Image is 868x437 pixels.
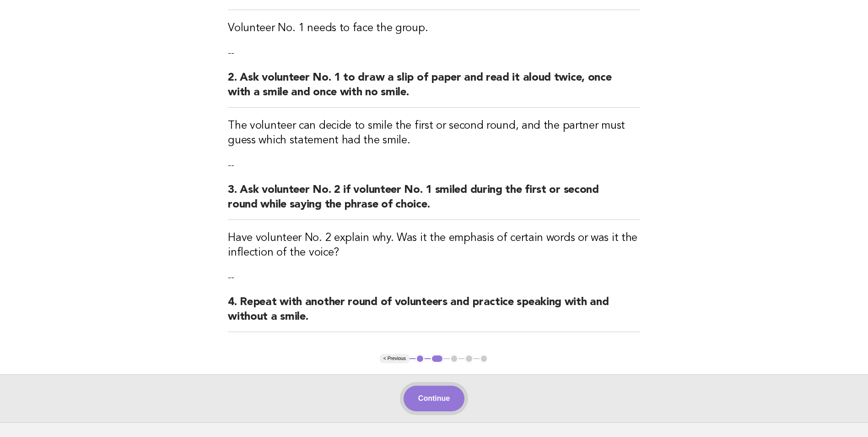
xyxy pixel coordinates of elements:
h3: Have volunteer No. 2 explain why. Was it the emphasis of certain words or was it the inflection o... [228,231,640,260]
button: 1 [415,354,425,363]
h2: 3. Ask volunteer No. 2 if volunteer No. 1 smiled during the first or second round while saying th... [228,183,640,220]
h3: The volunteer can decide to smile the first or second round, and the partner must guess which sta... [228,119,640,148]
button: Continue [404,386,464,411]
h3: Volunteer No. 1 needs to face the group. [228,21,640,36]
h2: 4. Repeat with another round of volunteers and practice speaking with and without a smile. [228,295,640,332]
p: -- [228,271,640,284]
p: -- [228,159,640,172]
h2: 2. Ask volunteer No. 1 to draw a slip of paper and read it aloud twice, once with a smile and onc... [228,71,640,108]
button: < Previous [380,354,410,363]
p: -- [228,47,640,60]
button: 2 [431,354,444,363]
